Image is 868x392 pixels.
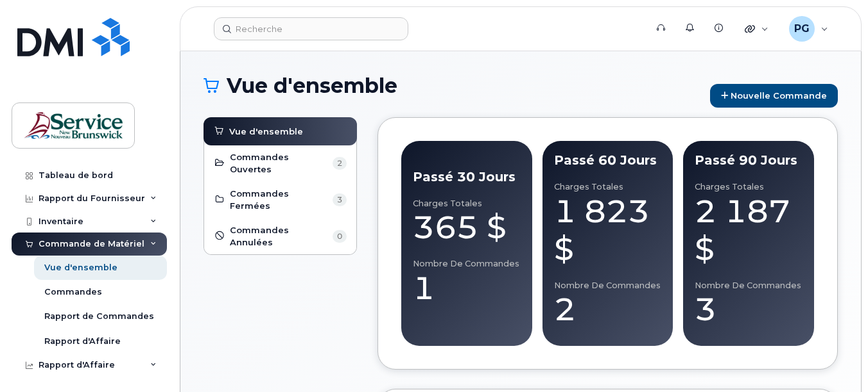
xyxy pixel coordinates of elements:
[214,224,347,248] a: Commandes Annulées 0
[413,208,521,247] div: 365 $
[230,224,329,248] span: Commandes Annulées
[695,151,803,170] div: Passé 90 jours
[213,124,347,139] a: Vue d'ensemble
[230,188,329,211] span: Commandes Fermées
[214,188,347,211] a: Commandes Fermées 3
[413,199,521,209] div: Charges totales
[695,182,803,192] div: Charges totales
[554,192,662,268] div: 1 823 $
[695,192,803,268] div: 2 187 $
[554,182,662,192] div: Charges totales
[695,290,803,329] div: 3
[413,269,521,307] div: 1
[229,126,303,138] span: Vue d'ensemble
[333,193,347,206] span: 3
[230,151,329,175] span: Commandes Ouvertes
[554,281,662,291] div: Nombre de commandes
[413,259,521,269] div: Nombre de commandes
[554,290,662,329] div: 2
[695,281,803,291] div: Nombre de commandes
[554,151,662,170] div: Passé 60 jours
[333,157,347,170] span: 2
[204,74,704,97] h1: Vue d'ensemble
[214,151,347,175] a: Commandes Ouvertes 2
[710,84,838,108] a: Nouvelle commande
[333,230,347,243] span: 0
[413,168,521,186] div: Passé 30 jours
